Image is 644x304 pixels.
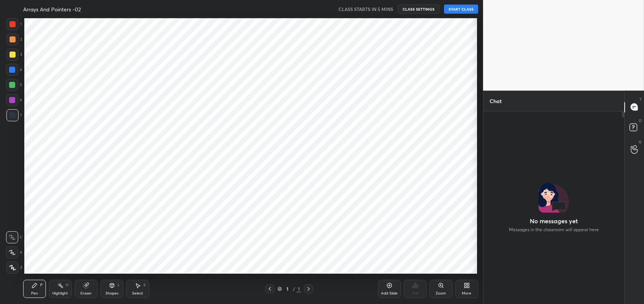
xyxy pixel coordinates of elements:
[6,246,22,259] div: X
[483,91,508,111] p: Chat
[118,283,120,287] div: L
[6,33,22,45] div: 2
[283,287,291,291] div: 1
[6,49,22,61] div: 3
[66,283,68,287] div: H
[639,139,642,145] p: G
[6,94,22,106] div: 6
[40,283,43,287] div: P
[6,18,22,30] div: 1
[381,291,398,295] div: Add Slide
[444,5,478,14] button: START CLASS
[132,291,143,295] div: Select
[639,97,642,102] p: T
[462,291,471,295] div: More
[6,109,22,121] div: 7
[143,283,146,287] div: S
[398,5,439,14] button: CLASS SETTINGS
[105,291,118,295] div: Shapes
[639,118,642,124] p: D
[296,285,301,292] div: 1
[436,291,446,295] div: Zoom
[6,79,22,91] div: 5
[52,291,68,295] div: Highlight
[6,64,22,76] div: 4
[80,291,92,295] div: Eraser
[339,6,393,13] h5: CLASS STARTS IN 5 MINS
[6,262,22,274] div: Z
[31,291,38,295] div: Pen
[23,6,81,13] h4: Arrays And Pointers -02
[293,287,295,291] div: /
[6,231,22,243] div: C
